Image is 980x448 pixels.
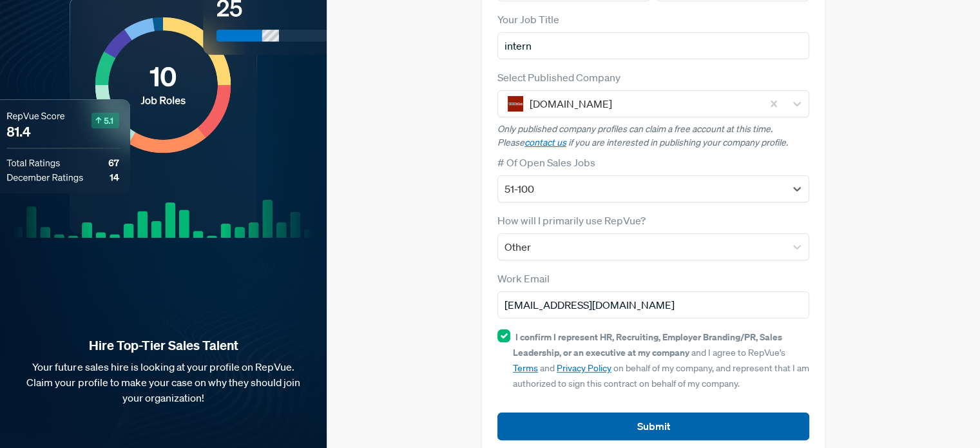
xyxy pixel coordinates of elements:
strong: Hire Top-Tier Sales Talent [21,337,306,354]
a: Terms [513,362,538,374]
label: Work Email [497,271,550,286]
p: Your future sales hire is looking at your profile on RepVue. Claim your profile to make your case... [21,359,306,405]
span: and I agree to RepVue’s and on behalf of my company, and represent that I am authorized to sign t... [513,331,809,389]
label: How will I primarily use RepVue? [497,213,646,228]
input: Email [497,291,809,318]
p: Only published company profiles can claim a free account at this time. Please if you are interest... [497,122,809,150]
img: 1000Bulbs.com [508,96,523,112]
button: Submit [497,413,809,440]
a: contact us [524,137,566,148]
input: Title [497,32,809,59]
label: Your Job Title [497,12,559,27]
a: Privacy Policy [557,362,611,374]
label: # Of Open Sales Jobs [497,155,595,170]
label: Select Published Company [497,70,620,85]
strong: I confirm I represent HR, Recruiting, Employer Branding/PR, Sales Leadership, or an executive at ... [513,331,782,358]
